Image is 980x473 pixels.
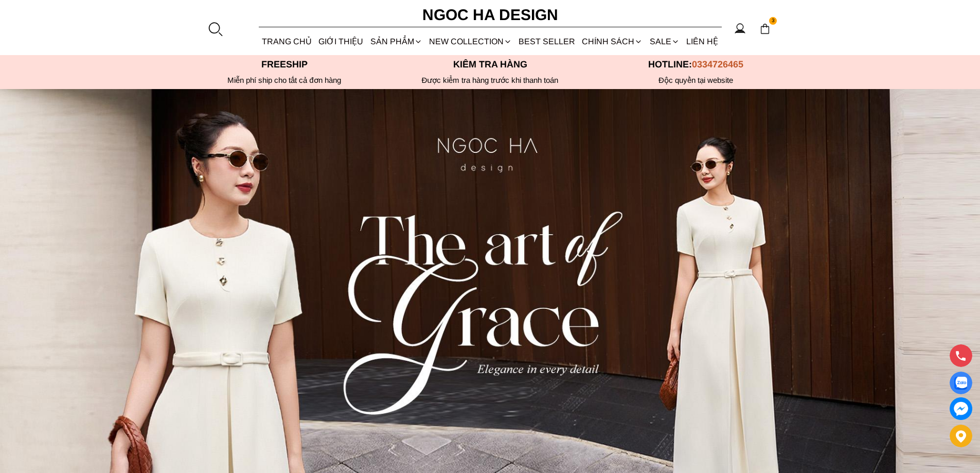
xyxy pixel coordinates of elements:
[413,3,567,27] a: Ngoc Ha Design
[692,59,743,69] span: 0334726465
[315,28,367,55] a: GIỚI THIỆU
[593,76,799,85] h6: Độc quyền tại website
[515,28,579,55] a: BEST SELLER
[387,76,593,85] p: Được kiểm tra hàng trước khi thanh toán
[425,28,515,55] a: NEW COLLECTION
[453,59,527,69] font: Kiểm tra hàng
[367,28,425,55] div: SẢN PHẨM
[759,23,771,34] img: img-CART-ICON-ksit0nf1
[593,59,799,70] p: Hotline:
[683,28,721,55] a: LIÊN HỆ
[769,17,777,25] span: 3
[954,377,967,390] img: Display image
[950,372,972,394] a: Display image
[950,397,972,420] a: messenger
[646,28,683,55] a: SALE
[259,28,315,55] a: TRANG CHỦ
[182,76,387,85] div: Miễn phí ship cho tất cả đơn hàng
[579,28,646,55] div: Chính sách
[182,59,387,70] p: Freeship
